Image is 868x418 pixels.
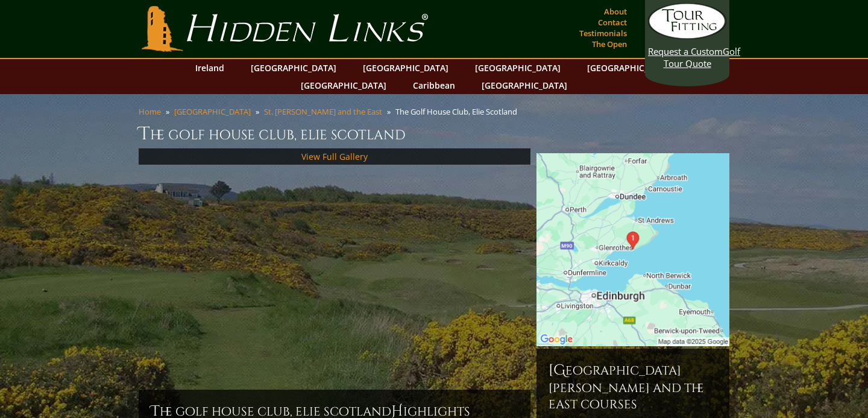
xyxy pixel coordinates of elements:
[595,14,630,31] a: Contact
[476,77,573,94] a: [GEOGRAPHIC_DATA]
[264,106,382,117] a: St. [PERSON_NAME] and the East
[189,59,230,77] a: Ireland
[549,361,717,413] h6: [GEOGRAPHIC_DATA][PERSON_NAME] and the East Courses
[245,59,342,77] a: [GEOGRAPHIC_DATA]
[407,77,461,94] a: Caribbean
[648,45,723,57] span: Request a Custom
[139,106,161,117] a: Home
[357,59,454,77] a: [GEOGRAPHIC_DATA]
[395,106,522,117] li: The Golf House Club, Elie Scotland
[139,122,729,146] h1: The Golf House Club, Elie Scotland
[469,59,567,77] a: [GEOGRAPHIC_DATA]
[295,77,392,94] a: [GEOGRAPHIC_DATA]
[536,153,729,346] img: Google Map of The Golf House Club, Elie, Golf Club Lane, Elie, Scotland, United Kingdom
[601,3,630,20] a: About
[581,59,679,77] a: [GEOGRAPHIC_DATA]
[576,25,630,42] a: Testimonials
[589,36,630,52] a: The Open
[648,3,726,69] a: Request a CustomGolf Tour Quote
[174,106,251,117] a: [GEOGRAPHIC_DATA]
[301,151,368,162] a: View Full Gallery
